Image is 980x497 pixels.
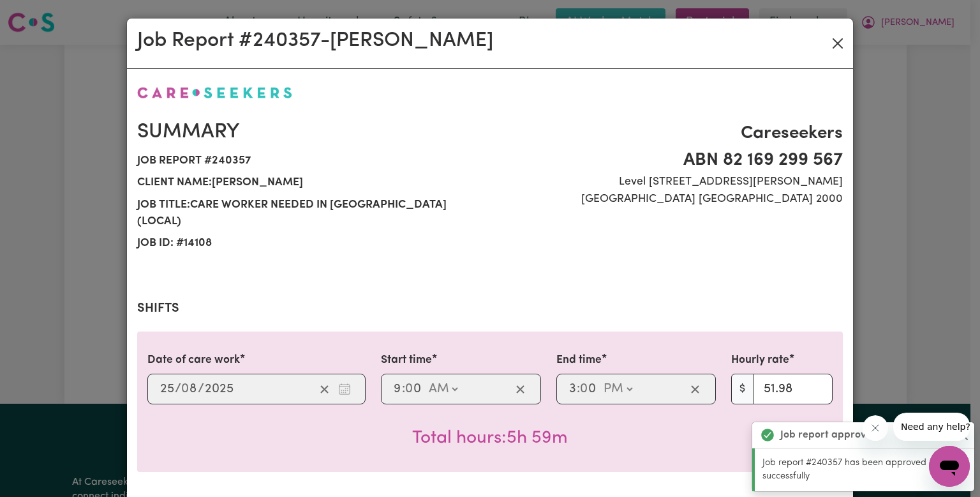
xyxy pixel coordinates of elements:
iframe: Close message [863,415,888,441]
span: Job ID: # 14108 [137,233,482,254]
button: Close [828,33,848,54]
span: Total hours worked: 5 hours 59 minutes [412,429,568,447]
span: : [402,382,405,396]
p: Job report #240357 has been approved successfully [762,456,967,484]
label: Start time [381,352,432,369]
span: [GEOGRAPHIC_DATA] [GEOGRAPHIC_DATA] 2000 [498,191,843,208]
span: Need any help? [8,9,77,19]
input: -- [406,379,422,399]
label: End time [556,352,602,369]
iframe: Message from company [893,413,970,441]
button: Enter the date of care work [334,379,355,399]
h2: Shifts [137,301,843,316]
span: / [175,382,181,396]
span: 0 [181,383,189,395]
input: -- [393,379,402,399]
h2: Job Report # 240357 - [PERSON_NAME] [137,29,493,53]
span: Job report # 240357 [137,150,482,172]
iframe: Button to launch messaging window [929,446,970,487]
span: Level [STREET_ADDRESS][PERSON_NAME] [498,174,843,190]
span: / [198,382,204,396]
span: 0 [405,383,413,395]
label: Hourly rate [731,352,789,369]
input: -- [568,379,577,399]
input: -- [581,379,597,399]
h2: Summary [137,120,482,144]
img: Careseekers logo [137,87,292,98]
span: Client name: [PERSON_NAME] [137,172,482,194]
span: Careseekers [498,120,843,147]
input: ---- [204,379,234,399]
span: ABN 82 169 299 567 [498,147,843,174]
input: -- [182,379,198,399]
strong: Job report approved [780,427,878,443]
span: $ [731,374,754,404]
label: Date of care work [147,352,240,369]
span: : [577,382,580,396]
span: 0 [580,383,588,395]
button: Clear date [315,379,334,399]
span: Job title: Care Worker needed in [GEOGRAPHIC_DATA] (Local) [137,194,482,233]
input: -- [160,379,175,399]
